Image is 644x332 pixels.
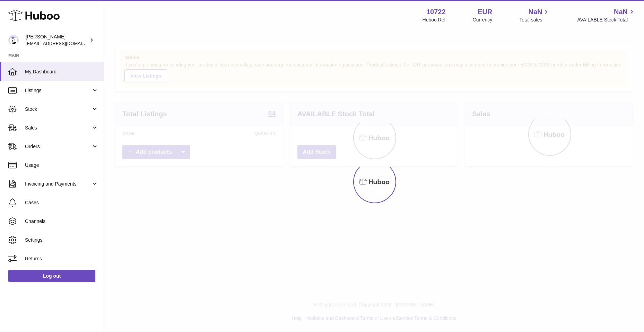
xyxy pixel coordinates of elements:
strong: EUR [478,7,492,17]
a: Log out [8,270,95,282]
span: AVAILABLE Stock Total [577,17,636,23]
div: Currency [473,17,493,23]
span: [EMAIL_ADDRESS][DOMAIN_NAME] [26,41,102,46]
span: NaN [528,7,542,17]
a: NaN AVAILABLE Stock Total [577,7,636,23]
span: Listings [25,87,91,94]
strong: 10722 [426,7,446,17]
span: My Dashboard [25,69,98,75]
span: Total sales [519,17,550,23]
span: Stock [25,106,91,113]
span: Returns [25,255,98,262]
img: sales@plantcaretools.com [8,35,19,45]
div: [PERSON_NAME] [26,34,88,47]
span: Channels [25,218,98,225]
span: Sales [25,125,91,131]
div: Huboo Ref [423,17,446,23]
a: NaN Total sales [519,7,550,23]
span: Cases [25,199,98,206]
span: NaN [614,7,628,17]
span: Invoicing and Payments [25,181,91,187]
span: Orders [25,143,91,150]
span: Usage [25,162,98,169]
span: Settings [25,237,98,243]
